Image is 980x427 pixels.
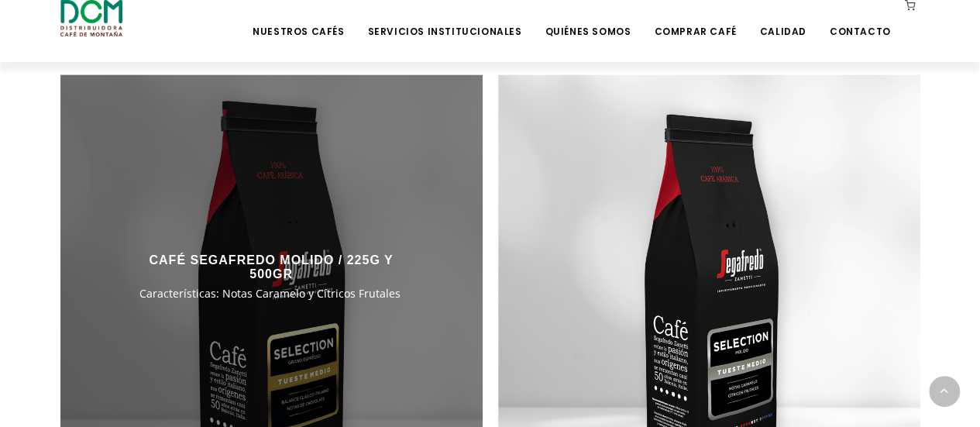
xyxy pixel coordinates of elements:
[139,253,404,281] h3: CAFÉ SEGAFREDO MOLIDO / 225G Y 500GR
[535,2,640,38] a: Quiénes Somos
[243,2,353,38] a: Nuestros Cafés
[139,253,404,300] a: CAFÉ SEGAFREDO MOLIDO / 225G Y 500GR Características: Notas Caramelo y Cítricos Frutales
[139,285,401,300] span: Características: Notas Caramelo y Cítricos Frutales
[750,2,815,38] a: Calidad
[358,2,531,38] a: Servicios Institucionales
[820,2,900,38] a: Contacto
[645,2,745,38] a: Comprar Café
